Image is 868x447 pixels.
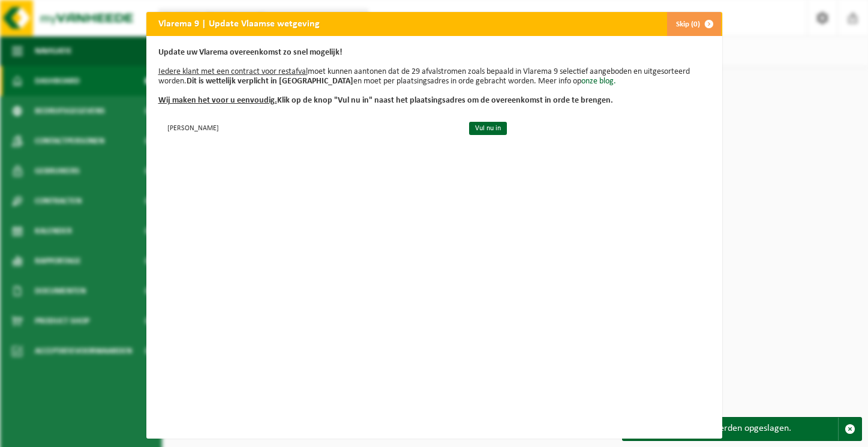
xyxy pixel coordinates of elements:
a: Vul nu in [469,122,507,135]
u: Wij maken het voor u eenvoudig. [158,96,277,105]
p: moet kunnen aantonen dat de 29 afvalstromen zoals bepaald in Vlarema 9 selectief aangeboden en ui... [158,48,710,106]
b: Update uw Vlarema overeenkomst zo snel mogelijk! [158,48,343,57]
b: Klik op de knop "Vul nu in" naast het plaatsingsadres om de overeenkomst in orde te brengen. [158,96,613,105]
h2: Vlarema 9 | Update Vlaamse wetgeving [146,12,332,35]
td: [PERSON_NAME] [158,118,459,137]
u: Iedere klant met een contract voor restafval [158,67,308,76]
button: Skip (0) [666,12,721,36]
a: onze blog. [581,77,616,86]
b: Dit is wettelijk verplicht in [GEOGRAPHIC_DATA] [187,77,353,86]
